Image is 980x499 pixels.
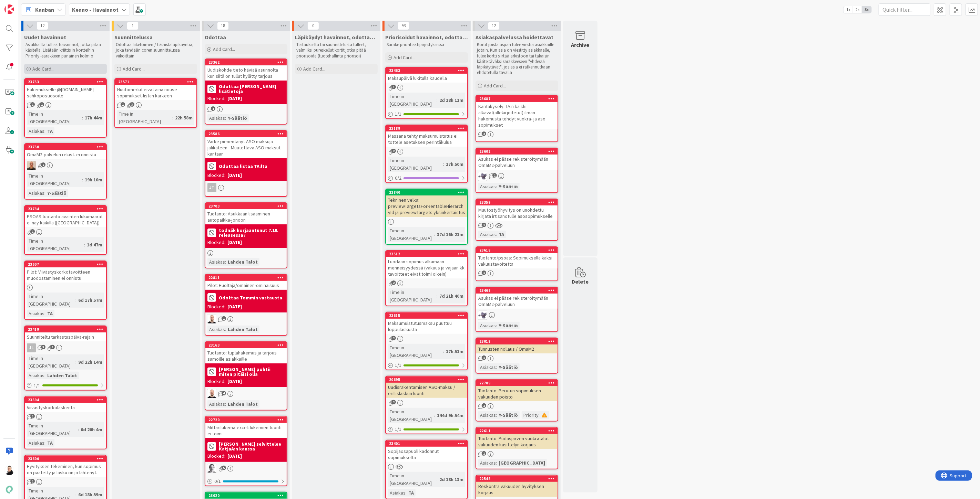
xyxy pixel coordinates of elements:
[27,439,44,447] div: Asiakas
[25,332,106,341] div: Suunniteltu tarkastuspäivä-rajain
[476,247,558,253] div: 23618
[34,382,40,389] span: 1 / 1
[127,22,139,30] span: 1
[30,229,35,234] span: 1
[76,358,104,366] div: 9d 22h 14m
[522,411,539,419] div: Priority
[40,102,44,107] span: 1
[386,251,467,278] div: 23512Luodaan sopimus alkamaan menneisyydessä (vakuus ja vajaan kk tavoitteet eivät toimi oikein)
[205,59,287,81] div: 23362Uudiskohde tieto häviää asunnolta kun siitä on tullut hylätty tarjous
[386,131,467,147] div: Massana tehty maksumuistutus ei tottele asetuksen perintäkulua
[114,34,153,41] span: Suunnittelussa
[391,400,396,404] span: 2
[27,422,78,437] div: Time in [GEOGRAPHIC_DATA]
[83,176,104,183] div: 19h 10m
[225,258,226,266] span: :
[386,74,467,83] div: Maksupäivä lukitulla kaudella
[28,79,106,84] div: 23753
[115,79,196,100] div: 23571Huutomerkit eivät aina nouse sopimukset-listan kärkeen
[386,376,467,398] div: 20695Uudisrakentamisen ASO-maksu / erillislaskun luonti
[27,110,82,125] div: Time in [GEOGRAPHIC_DATA]
[115,85,196,100] div: Huutomerkit eivät aina nouse sopimukset-listan kärkeen
[116,42,196,59] p: Odottaa liiketoimen / teknistäläpikäyntiä, joka tehdään coren suunnittelussa viikoittain
[50,345,55,349] span: 3
[227,95,242,102] div: [DATE]
[476,96,558,129] div: 23687Kantakysely: TA:n kaikki alkavat(allekirjoitetut) ilman hakemusta tehdyt vuokra- ja aso sopi...
[24,34,66,41] span: Uudet havainnot
[205,275,287,281] div: 22811
[307,22,319,30] span: 0
[853,6,862,13] span: 2x
[386,195,467,217] div: Tekninen velka: previewTargetsForRentableHierarchyId ja previewTargets yksinkertaistus
[386,361,467,370] div: 1/1
[391,280,396,285] span: 2
[478,172,487,181] img: LM
[386,189,467,217] div: 22840Tekninen velka: previewTargetsForRentableHierarchyId ja previewTargets yksinkertaistus
[476,294,558,309] div: Asukas ei pääse rekisteröitymään OmaM2-palveluun
[478,311,487,320] img: LM
[443,160,444,168] span: :
[479,288,558,293] div: 23468
[386,440,467,462] div: 23401Sopijaosapuoli kadonnut sopimukselta
[437,96,438,104] span: :
[72,6,119,13] b: Kenno - Havainnot
[879,3,930,16] input: Quick Filter...
[207,315,216,323] img: TM
[205,137,287,158] div: Varke pienentänyt ASO maksuja jälikäteen - Muutettava ASO maksut kantaan
[25,206,106,227] div: 23734PSOAS tuotanto avainten lukumäärät ei näy kaikilla ([GEOGRAPHIC_DATA])
[444,348,465,355] div: 17h 51m
[386,257,467,278] div: Luodaan sopimus alkamaan menneisyydessä (vakuus ja vajaan kk tavoitteet eivät toimi oikein)
[434,412,435,419] span: :
[389,313,467,318] div: 23615
[386,376,467,383] div: 20695
[386,383,467,398] div: Uudisrakentamisen ASO-maksu / erillislaskun luonti
[219,295,282,300] b: Odottaa Tommin vastausta
[225,114,226,122] span: :
[205,131,287,137] div: 23586
[211,106,215,111] span: 1
[25,456,106,462] div: 23600
[27,372,44,379] div: Asiakas
[205,342,287,363] div: 23163Tuotanto: tuplahakemus ja tarjous samoille asiakkaille
[492,173,497,178] span: 1
[388,93,437,108] div: Time in [GEOGRAPHIC_DATA]
[205,417,287,423] div: 22720
[75,296,76,304] span: :
[205,315,287,323] div: TM
[208,204,287,209] div: 23703
[862,6,871,13] span: 3x
[395,362,401,369] span: 1 / 1
[25,267,106,283] div: Pilot: Viivästyskorkotavoitteen muodostaminen ei onnistu
[388,344,443,359] div: Time in [GEOGRAPHIC_DATA]
[25,261,106,267] div: 23607
[25,397,106,403] div: 23594
[482,355,486,360] span: 1
[205,65,287,81] div: Uudiskohde tieto häviää asunnolta kun siitä on tullut hylätty tarjous
[388,408,434,423] div: Time in [GEOGRAPHIC_DATA]
[476,199,558,221] div: 23359Muutostyöhyvitys on unohdettu kirjata irtisanotulle asosopimukselle
[398,22,409,30] span: 93
[219,367,285,376] b: [PERSON_NAME] pohtii miten pitäisi olla
[4,4,14,14] img: Visit kanbanzone.com
[205,342,287,348] div: 23163
[479,149,558,154] div: 23602
[44,439,45,447] span: :
[207,303,225,310] div: Blocked:
[205,34,226,41] span: Odottaa
[207,400,225,408] div: Asiakas
[389,190,467,195] div: 22840
[295,34,378,41] span: Läpikäydyt havainnot, odottaa priorisointia
[25,144,106,159] div: 23750OmaM2-palvelun rekist. ei onnistu
[386,67,467,83] div: 23463Maksupäivä lukitulla kaudella
[386,312,467,334] div: 23615Maksumuistutusmaksu puuttuu loppulaskusta
[476,205,558,221] div: Muutostyöhyvitys on unohdettu kirjata irtisanotulle asosopimukselle
[388,227,434,242] div: Time in [GEOGRAPHIC_DATA]
[82,114,83,121] span: :
[385,34,468,41] span: Priorisoidut havainnot, odottaa kehityskapaa
[386,312,467,319] div: 23615
[496,411,497,419] span: :
[205,389,287,398] div: TM
[478,231,496,238] div: Asiakas
[438,96,465,104] div: 2d 18h 11m
[25,326,106,332] div: 23419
